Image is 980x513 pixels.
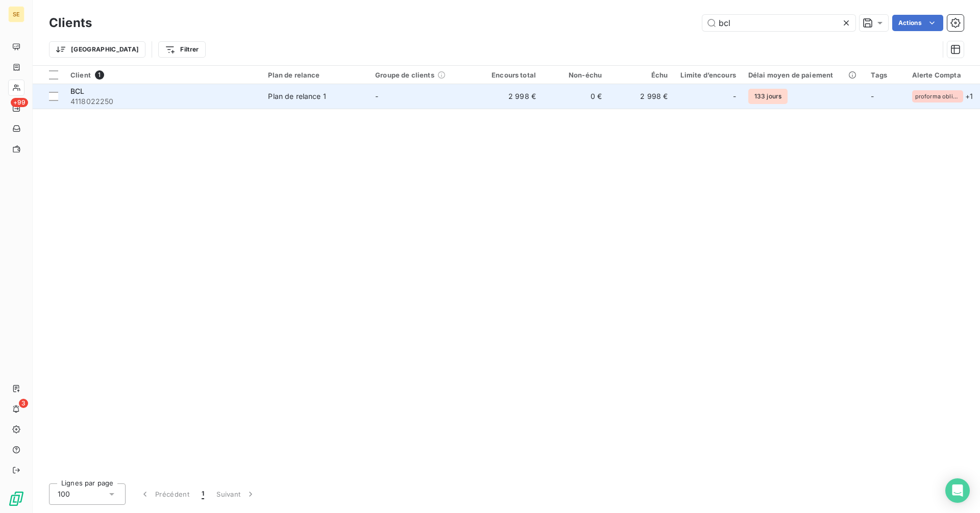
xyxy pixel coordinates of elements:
[871,92,874,100] span: -
[608,84,674,109] td: 2 998 €
[965,91,973,101] span: + 1
[11,98,28,107] span: +99
[542,84,608,109] td: 0 €
[733,91,736,101] span: -
[134,483,195,505] button: Précédent
[202,489,204,499] span: 1
[680,71,736,79] div: Limite d’encours
[614,71,668,79] div: Échu
[210,483,262,505] button: Suivant
[702,15,855,31] input: Rechercher
[748,89,788,104] span: 133 jours
[476,84,542,109] td: 2 998 €
[482,71,536,79] div: Encours total
[195,483,210,505] button: 1
[49,14,92,32] h3: Clients
[748,71,859,79] div: Délai moyen de paiement
[912,71,974,79] div: Alerte Compta
[892,15,943,31] button: Actions
[915,93,960,99] span: proforma obligatoire
[8,100,24,116] a: +99
[871,71,899,79] div: Tags
[8,491,24,507] img: Logo LeanPay
[375,92,378,100] span: -
[19,399,28,408] span: 3
[945,478,970,503] div: Open Intercom Messenger
[70,71,91,79] span: Client
[375,71,434,79] span: Groupe de clients
[158,41,205,58] button: Filtrer
[548,71,602,79] div: Non-échu
[268,91,326,101] div: Plan de relance 1
[8,6,24,22] div: SE
[95,70,104,80] span: 1
[49,41,145,58] button: [GEOGRAPHIC_DATA]
[70,96,256,107] span: 4118022250
[58,489,70,499] span: 100
[268,71,363,79] div: Plan de relance
[70,87,84,95] span: BCL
